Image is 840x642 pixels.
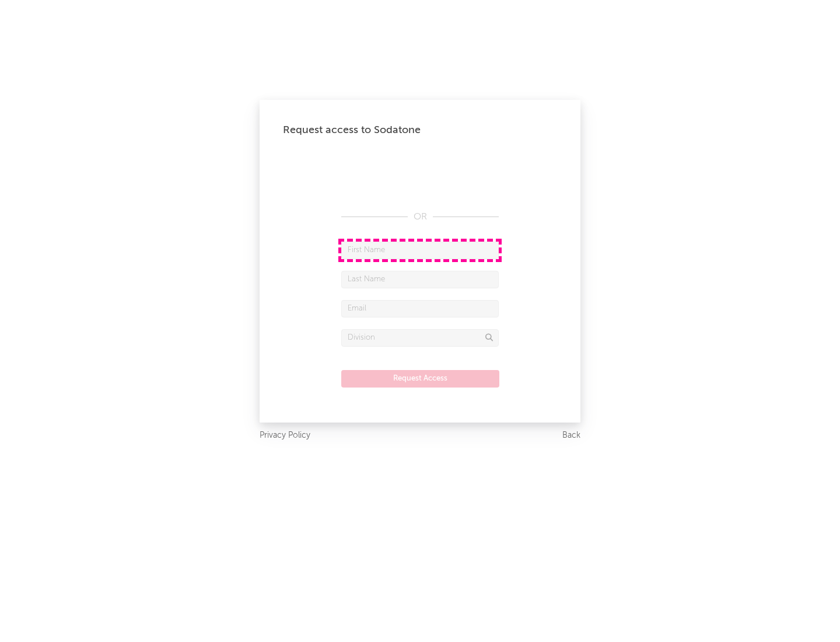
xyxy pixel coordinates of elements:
[341,300,499,317] input: Email
[260,428,310,443] a: Privacy Policy
[341,271,499,288] input: Last Name
[341,210,499,224] div: OR
[341,329,499,347] input: Division
[341,370,499,388] button: Request Access
[283,123,557,137] div: Request access to Sodatone
[341,242,499,259] input: First Name
[562,428,580,443] a: Back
